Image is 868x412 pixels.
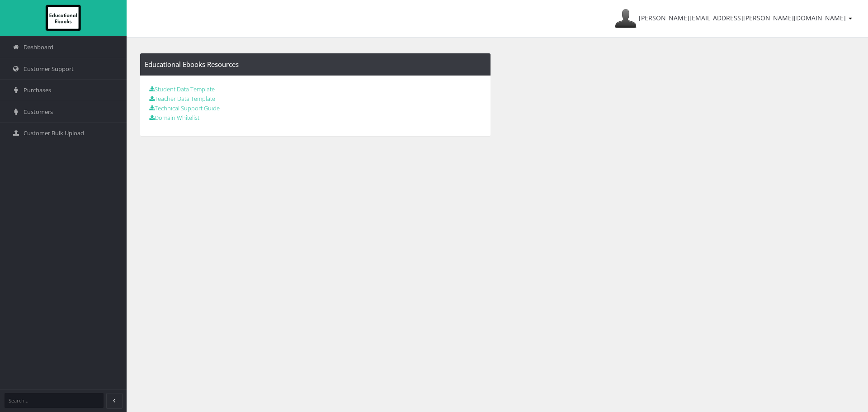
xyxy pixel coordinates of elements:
h4: Educational Ebooks Resources [145,61,486,68]
span: Customer Bulk Upload [24,129,84,137]
a: Teacher Data Template [149,95,215,103]
span: Dashboard [24,43,53,52]
a: Student Data Template [149,85,215,93]
span: Purchases [24,86,51,95]
a: Technical Support Guide [149,104,220,112]
span: Customer Support [24,65,74,73]
a: Domain Whitelist [149,114,199,122]
span: [PERSON_NAME][EMAIL_ADDRESS][PERSON_NAME][DOMAIN_NAME] [639,14,846,22]
span: Customers [24,108,53,116]
img: Avatar [615,8,637,29]
input: Search... [5,393,104,408]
